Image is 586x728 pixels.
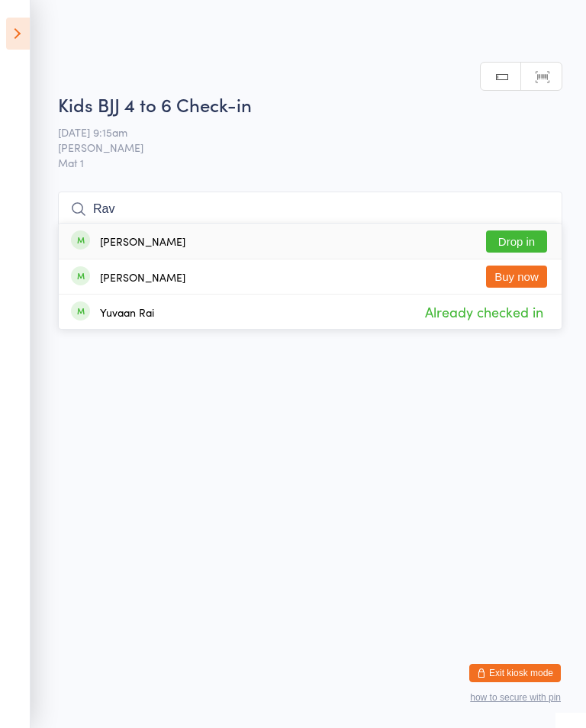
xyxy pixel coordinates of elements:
div: Yuvaan Rai [100,306,154,318]
h2: Kids BJJ 4 to 6 Check-in [58,92,562,117]
span: [DATE] 9:15am [58,124,539,140]
span: Already checked in [421,298,547,325]
span: [PERSON_NAME] [58,140,539,155]
span: Mat 1 [58,155,562,170]
button: how to secure with pin [470,692,561,703]
div: [PERSON_NAME] [100,235,185,247]
button: Exit kiosk mode [469,664,561,682]
div: [PERSON_NAME] [100,271,185,283]
button: Buy now [486,266,547,288]
input: Search [58,192,562,227]
button: Drop in [486,230,547,253]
